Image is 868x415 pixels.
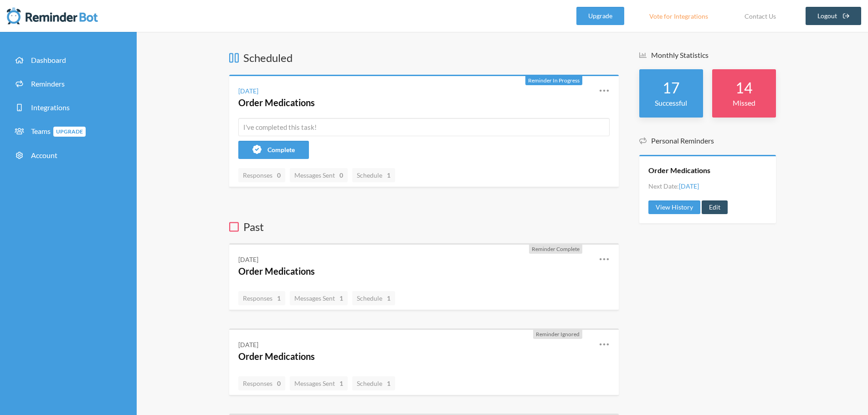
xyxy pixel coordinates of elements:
div: [DATE] [238,340,258,349]
span: Teams [31,127,86,135]
a: Contact Us [733,7,787,25]
strong: 14 [735,79,753,97]
div: [DATE] [238,86,258,96]
div: [DATE] [238,255,258,264]
p: Successful [648,97,694,108]
h5: Monthly Statistics [639,50,776,60]
a: Order Medications [238,266,315,277]
strong: 1 [387,293,390,303]
span: Responses [243,171,281,179]
a: Messages Sent0 [290,168,348,182]
h3: Past [229,219,619,235]
a: Integrations [7,97,130,118]
span: Responses [243,379,281,387]
a: Dashboard [7,50,130,70]
a: Logout [806,7,862,25]
span: Schedule [357,379,390,387]
h5: Personal Reminders [639,136,776,146]
span: Reminder In Progress [528,77,580,84]
strong: 1 [387,170,390,180]
p: Missed [721,97,767,108]
strong: 0 [339,170,343,180]
a: Responses1 [238,291,285,305]
strong: 1 [339,379,343,388]
span: Reminder Ignored [536,331,580,338]
span: Schedule [357,294,390,302]
span: Messages Sent [294,171,343,179]
img: Reminder Bot [7,7,98,25]
a: Schedule1 [352,291,395,305]
strong: 1 [339,293,343,303]
h3: Scheduled [229,50,619,66]
a: Messages Sent1 [290,376,348,390]
a: View History [648,200,700,214]
span: Integrations [31,103,70,112]
a: Order Medications [648,165,710,175]
span: Upgrade [53,127,86,137]
span: Reminders [31,79,65,88]
span: Dashboard [31,56,66,64]
span: Schedule [357,171,390,179]
span: Reminder Complete [532,246,580,252]
strong: 1 [277,293,281,303]
a: Schedule1 [352,376,395,390]
a: Order Medications [238,97,315,108]
strong: 0 [277,170,281,180]
li: Next Date: [648,181,699,191]
button: Complete [238,141,309,159]
a: Schedule1 [352,168,395,182]
a: Vote for Integrations [638,7,719,25]
span: Responses [243,294,281,302]
a: Upgrade [576,7,624,25]
a: Responses0 [238,168,285,182]
span: Messages Sent [294,294,343,302]
a: TeamsUpgrade [7,121,130,142]
span: Messages Sent [294,379,343,387]
strong: 0 [277,379,281,388]
a: Edit [702,200,728,214]
a: Account [7,145,130,165]
span: Complete [267,146,295,154]
strong: 17 [663,79,680,97]
span: [DATE] [679,182,699,190]
a: Order Medications [238,351,315,362]
a: Responses0 [238,376,285,390]
strong: 1 [387,379,390,388]
a: Reminders [7,74,130,94]
input: I've completed this task! [238,118,610,136]
span: Account [31,151,57,159]
a: Messages Sent1 [290,291,348,305]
